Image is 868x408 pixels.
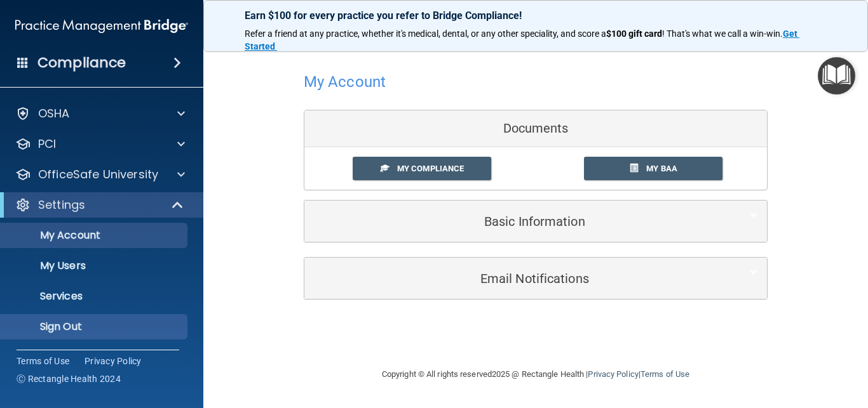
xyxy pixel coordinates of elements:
h4: Compliance [37,54,126,72]
span: ! That's what we call a win-win. [662,29,783,39]
span: Refer a friend at any practice, whether it's medical, dental, or any other speciality, and score a [245,29,606,39]
h5: Email Notifications [314,272,719,286]
a: Get Started [245,29,799,51]
a: Basic Information [314,207,757,235]
a: Settings [15,197,184,213]
div: Copyright © All rights reserved 2025 @ Rectangle Health | | [304,354,768,395]
p: My Users [8,260,182,272]
h5: Basic Information [314,214,719,228]
h4: My Account [304,74,386,90]
span: My Compliance [397,164,464,173]
button: Open Resource Center [818,57,855,95]
a: PCI [15,136,185,152]
a: Email Notifications [314,264,757,293]
p: Services [8,290,182,303]
a: Privacy Policy [85,355,142,367]
div: Documents [304,110,767,147]
a: Privacy Policy [588,369,638,379]
p: OfficeSafe University [38,167,158,182]
strong: $100 gift card [606,29,662,39]
p: Settings [38,197,85,213]
p: Earn $100 for every practice you refer to Bridge Compliance! [245,10,827,22]
p: My Account [8,229,182,242]
p: Sign Out [8,320,182,333]
a: Terms of Use [17,355,69,367]
img: PMB logo [15,13,188,39]
span: Ⓒ Rectangle Health 2024 [17,372,121,385]
span: My BAA [646,164,677,173]
a: OSHA [15,106,185,121]
p: PCI [38,136,56,152]
a: Terms of Use [641,369,689,379]
a: OfficeSafe University [15,167,185,182]
p: OSHA [38,106,70,121]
